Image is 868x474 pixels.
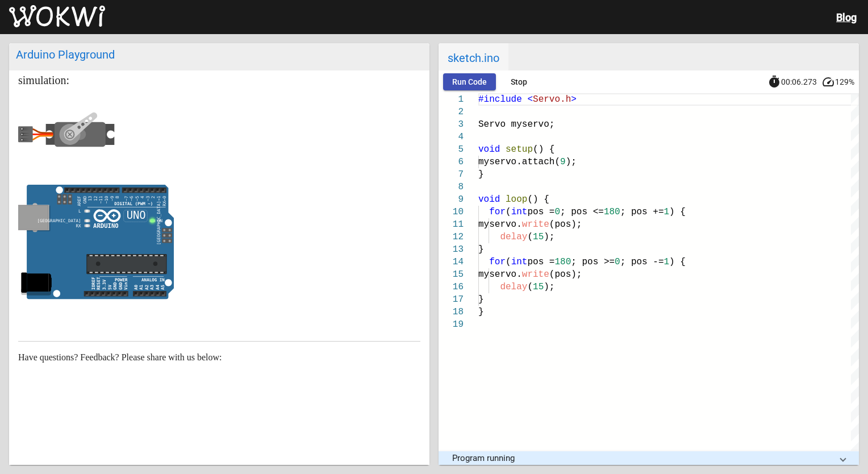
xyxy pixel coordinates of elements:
[781,77,817,86] span: 00:06.273
[443,73,496,90] button: Run Code
[16,48,423,61] div: Arduino Playground
[604,207,620,217] span: 180
[439,231,464,243] div: 12
[439,43,508,70] span: sketch.ino
[478,93,479,94] textarea: Editor content;Press Alt+F1 for Accessibility Options.
[439,318,464,331] div: 19
[9,5,105,28] img: Wokwi
[533,144,554,155] span: () {
[560,157,566,167] span: 9
[511,207,528,217] span: int
[527,232,533,242] span: (
[452,77,487,86] span: Run Code
[527,257,554,267] span: pos =
[478,144,500,155] span: void
[439,181,464,193] div: 8
[478,169,484,180] span: }
[549,219,582,230] span: (pos);
[511,257,528,267] span: int
[452,453,832,463] mat-panel-title: Program running
[500,232,527,242] span: delay
[439,193,464,206] div: 9
[522,269,549,280] span: write
[439,281,464,293] div: 16
[439,306,464,318] div: 18
[489,257,506,267] span: for
[439,293,464,306] div: 17
[527,207,554,217] span: pos =
[767,75,781,89] mat-icon: timer
[478,194,500,205] span: void
[664,257,670,267] span: 1
[439,268,464,281] div: 15
[544,232,554,242] span: );
[669,257,686,267] span: ) {
[478,119,554,130] span: Servo myservo;
[620,207,664,217] span: ; pos +=
[439,218,464,231] div: 11
[615,257,620,267] span: 0
[620,257,664,267] span: ; pos -=
[571,94,577,105] span: >
[566,157,577,167] span: );
[835,78,859,86] span: 129%
[18,352,222,362] span: Have questions? Feedback? Please share with us below:
[18,53,420,89] p: The servo is connected to Arduino pin number 9. Click on to start the simulation:
[439,168,464,181] div: 7
[821,75,835,89] mat-icon: speed
[506,257,511,267] span: (
[506,194,527,205] span: loop
[500,73,537,90] button: Stop
[506,144,533,155] span: setup
[439,256,464,268] div: 14
[527,94,533,105] span: <
[478,94,522,105] span: #include
[439,118,464,131] div: 3
[439,93,464,106] div: 1
[478,269,522,280] span: myservo.
[549,269,582,280] span: (pos);
[439,243,464,256] div: 13
[500,282,527,292] span: delay
[478,219,522,230] span: myservo.
[489,207,506,217] span: for
[544,282,554,292] span: );
[439,106,464,118] div: 2
[478,307,484,317] span: }
[554,257,571,267] span: 180
[478,294,484,305] span: }
[533,282,544,292] span: 15
[560,207,604,217] span: ; pos <=
[506,207,511,217] span: (
[571,257,615,267] span: ; pos >=
[527,194,549,205] span: () {
[533,94,571,105] span: Servo.h
[439,156,464,168] div: 6
[554,207,560,217] span: 0
[522,219,549,230] span: write
[527,282,533,292] span: (
[439,451,859,465] mat-expansion-panel-header: Program running
[439,143,464,156] div: 5
[439,206,464,218] div: 10
[664,207,670,217] span: 1
[836,11,857,23] a: Blog
[669,207,686,217] span: ) {
[478,244,484,255] span: }
[478,157,560,167] span: myservo.attach(
[439,131,464,143] div: 4
[533,232,544,242] span: 15
[511,77,527,86] span: Stop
